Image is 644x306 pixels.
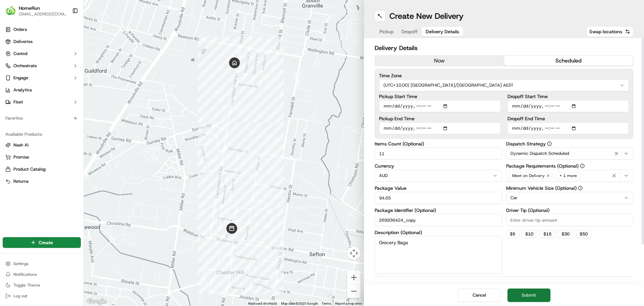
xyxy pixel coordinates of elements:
span: Control [13,51,28,57]
a: Product Catalog [5,166,78,172]
span: Engage [13,75,28,81]
span: Deliveries [13,39,33,45]
label: Pickup Start Time [379,94,501,99]
button: Promise [3,152,81,163]
label: Package Identifier (Optional) [375,208,502,213]
button: Returns [3,176,81,187]
button: $50 [576,230,591,238]
label: Package Value [375,186,502,190]
div: Favorites [3,113,81,124]
label: Driver Tip (Optional) [506,208,634,213]
input: Enter package value [375,192,502,204]
a: Report a map error [335,302,362,305]
button: Toggle Theme [3,280,81,290]
a: Analytics [3,85,81,95]
button: Minimum Vehicle Size (Optional) [578,186,583,190]
span: Dropoff [401,28,418,35]
span: Promise [13,154,29,160]
div: 💻 [57,98,62,103]
label: Minimum Vehicle Size (Optional) [506,186,634,190]
button: Dispatch Strategy [547,141,552,146]
button: Notifications [3,270,81,279]
button: HomeRunHomeRun[EMAIL_ADDRESS][DOMAIN_NAME] [3,3,69,19]
a: Deliveries [3,36,81,47]
button: Swap locations [586,26,633,37]
span: Fleet [13,99,23,105]
button: $10 [522,230,537,238]
button: Fleet [3,97,81,107]
a: Powered byPylon [47,114,81,119]
input: Enter driver tip amount [506,214,634,226]
button: Package Requirements (Optional) [580,164,585,168]
label: Time Zone [379,73,629,78]
label: Items Count (Optional) [375,141,502,146]
span: [EMAIL_ADDRESS][DOMAIN_NAME] [19,11,67,17]
div: + 1 more [556,172,581,179]
input: Enter number of items [375,147,502,160]
h2: Delivery Details [375,43,633,53]
span: Orchestrate [13,63,37,69]
button: now [375,56,504,66]
button: Cancel [458,289,501,302]
label: Dropoff Start Time [507,94,629,99]
a: Promise [5,154,78,160]
span: Knowledge Base [13,97,51,104]
button: Settings [3,259,81,268]
a: Nash AI [5,142,78,148]
img: HomeRun [5,5,16,16]
a: Orders [3,24,81,35]
span: Nash AI [13,142,29,148]
button: Create [3,237,81,248]
button: Zoom in [347,271,361,284]
span: Create [39,239,53,246]
div: 📗 [7,98,12,103]
button: $5 [506,230,519,238]
span: Analytics [13,87,32,93]
span: Pickup [379,28,393,35]
a: 📗Knowledge Base [4,95,54,107]
span: API Documentation [63,97,108,104]
button: Zoom out [347,285,361,298]
button: Orchestrate [3,60,81,71]
img: Nash [7,7,20,20]
label: Currency [375,164,502,168]
button: Nash AI [3,140,81,150]
button: HomeRun [19,5,40,11]
span: Orders [13,27,27,33]
button: $30 [558,230,573,238]
button: scheduled [504,56,633,66]
button: Map camera controls [347,247,361,260]
a: Terms (opens in new tab) [322,302,331,305]
span: Toggle Theme [13,282,40,288]
span: Map data ©2025 Google [281,302,318,305]
a: 💻API Documentation [54,95,110,107]
button: Submit [507,289,550,302]
button: Keyboard shortcuts [248,301,277,306]
textarea: Grocery Bags [375,236,502,274]
div: We're available if you need us! [23,71,85,76]
span: Swap locations [589,28,622,35]
button: Start new chat [114,66,122,74]
label: Description (Optional) [375,230,502,235]
span: Meet on Delivery [512,173,545,178]
button: Control [3,48,81,59]
p: Welcome 👋 [7,27,122,38]
img: 1736555255976-a54dd68f-1ca7-489b-9aae-adbdc363a1c4 [7,64,19,76]
span: Pylon [67,114,81,119]
label: Dispatch Strategy [506,141,634,146]
button: Log out [3,291,81,301]
span: Delivery Details [426,28,459,35]
span: Returns [13,178,29,184]
a: Returns [5,178,78,184]
span: Product Catalog [13,166,46,172]
img: Google [86,297,108,306]
input: Enter package identifier [375,214,502,226]
div: Available Products [3,129,81,140]
button: Product Catalog [3,164,81,175]
a: Open this area in Google Maps (opens a new window) [86,297,108,306]
label: Pickup End Time [379,116,501,121]
button: Dynamic Dispatch Scheduled [506,147,634,160]
button: Meet on Delivery+ 1 more [506,170,634,182]
button: $15 [540,230,555,238]
div: Start new chat [23,64,110,71]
